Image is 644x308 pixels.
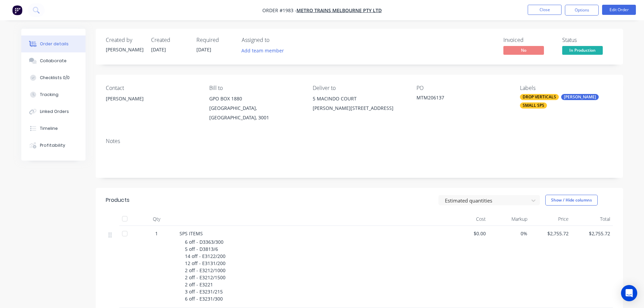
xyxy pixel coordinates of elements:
span: [DATE] [196,46,211,53]
div: Products [106,196,129,204]
span: $2,755.72 [533,230,569,237]
div: Invoiced [503,37,554,43]
div: Collaborate [40,58,67,64]
div: Total [571,212,613,226]
span: In Production [562,46,603,54]
button: Add team member [238,46,287,55]
button: Add team member [242,46,288,55]
div: 5 MACINDO COURT[PERSON_NAME][STREET_ADDRESS] [313,94,405,116]
span: $0.00 [450,230,486,237]
button: Close [528,5,562,15]
span: No [503,46,544,54]
div: Qty [136,212,177,226]
div: [PERSON_NAME][STREET_ADDRESS] [313,103,405,113]
button: Show / Hide columns [545,195,598,206]
span: 6 off - D3363/300 5 off - D3813/6 14 off - E3122/200 12 off - E3131/200 2 off - E3212/1000 2 off ... [185,239,225,302]
div: SMALL SPS [520,102,547,109]
div: MTM206137 [416,94,501,103]
div: Created by [106,37,143,43]
div: 5 MACINDO COURT [313,94,405,103]
div: Linked Orders [40,109,69,115]
div: [PERSON_NAME] [106,94,198,116]
button: In Production [562,46,603,56]
img: Factory [12,5,22,15]
span: $2,755.72 [574,230,610,237]
div: [PERSON_NAME] [106,46,143,53]
button: Order details [21,35,86,52]
div: Bill to [209,85,302,91]
div: Required [196,37,234,43]
div: PO [416,85,509,91]
button: Edit Order [602,5,636,15]
div: Contact [106,85,198,91]
div: Checklists 0/0 [40,75,70,81]
span: 1 [155,230,158,237]
div: Status [562,37,613,43]
div: DROP VERTICALS [520,94,559,100]
div: Order details [40,41,69,47]
div: [PERSON_NAME] [106,94,198,103]
span: [DATE] [151,46,166,53]
div: Deliver to [313,85,405,91]
div: Markup [488,212,530,226]
a: METRO TRAINS MELBOURNE PTY LTD [296,7,382,14]
div: Cost [447,212,489,226]
button: Checklists 0/0 [21,69,86,86]
button: Collaborate [21,52,86,69]
button: Tracking [21,86,86,103]
div: Notes [106,138,613,144]
span: Order #1983 - [262,7,296,14]
div: GPO BOX 1880 [209,94,302,103]
button: Profitability [21,137,86,154]
div: Price [530,212,572,226]
button: Linked Orders [21,103,86,120]
div: [GEOGRAPHIC_DATA], [GEOGRAPHIC_DATA], 3001 [209,103,302,122]
div: Open Intercom Messenger [621,285,637,301]
span: 0% [491,230,527,237]
div: Timeline [40,125,58,132]
div: Profitability [40,142,65,148]
div: Labels [520,85,613,91]
div: Tracking [40,92,58,98]
div: [PERSON_NAME] [561,94,599,100]
button: Options [565,5,599,16]
span: SPS ITEMS [180,230,203,237]
div: Created [151,37,188,43]
div: GPO BOX 1880[GEOGRAPHIC_DATA], [GEOGRAPHIC_DATA], 3001 [209,94,302,122]
div: Assigned to [242,37,309,43]
button: Timeline [21,120,86,137]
